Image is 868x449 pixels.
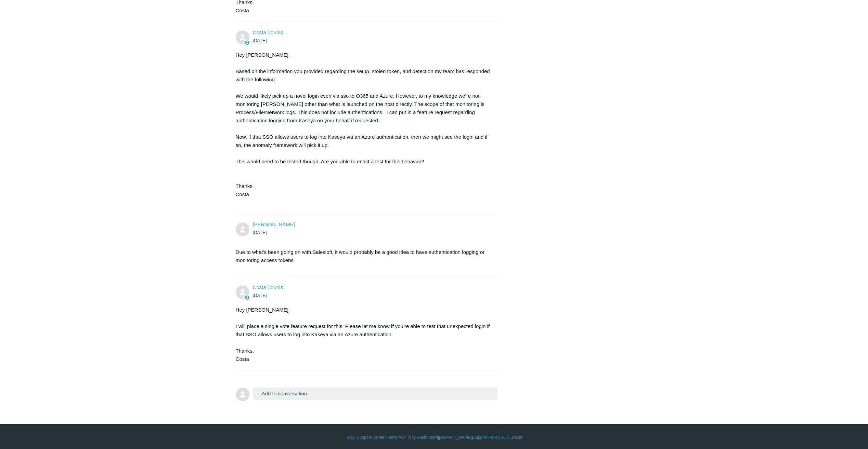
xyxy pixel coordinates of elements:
a: Costa Zounis [253,29,283,35]
a: [PERSON_NAME] [253,221,295,227]
div: Hey [PERSON_NAME], I will place a single vote feature request for this. Please let me know if you... [236,306,491,363]
button: Add to conversation [253,387,498,399]
a: Support Policy [473,434,499,440]
time: 09/12/2025, 09:10 [253,38,267,43]
a: SGN Status [501,434,522,440]
a: Your Todyl Dashboard [398,434,438,440]
div: Hey [PERSON_NAME], Based on the information you provided regarding the setup, stolen token, and d... [236,51,491,207]
span: Travis Butcher [253,221,295,227]
div: | | | | [236,434,633,440]
a: [DOMAIN_NAME] [439,434,472,440]
time: 09/12/2025, 09:48 [253,293,267,298]
p: Due to what's been going on with Salesloft, it would probably be a good idea to have authenticati... [236,248,491,264]
a: Costa Zounis [253,284,283,290]
time: 09/12/2025, 09:42 [253,230,267,235]
a: Todyl Support Center Home [346,434,397,440]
